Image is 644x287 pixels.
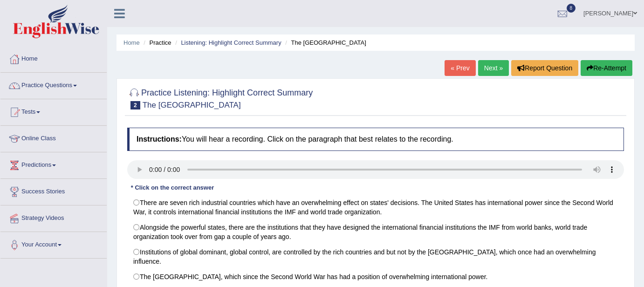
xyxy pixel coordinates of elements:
button: Re-Attempt [581,60,632,76]
a: Success Stories [0,179,107,202]
span: 8 [567,4,576,13]
label: There are seven rich industrial countries which have an overwhelming effect on states' decisions.... [127,195,624,220]
b: Instructions: [137,135,182,143]
a: Listening: Highlight Correct Summary [181,39,281,46]
small: The [GEOGRAPHIC_DATA] [143,101,241,109]
a: Online Class [0,126,107,149]
label: The [GEOGRAPHIC_DATA], which since the Second World War has had a position of overwhelming intern... [127,269,624,285]
label: Institutions of global dominant, global control, are controlled by the rich countries and but not... [127,244,624,269]
a: Home [123,39,140,46]
span: 2 [130,101,140,109]
a: Practice Questions [0,73,107,96]
a: Strategy Videos [0,205,107,229]
li: Practice [141,38,171,47]
a: Your Account [0,232,107,255]
h2: Practice Listening: Highlight Correct Summary [127,86,313,109]
a: « Prev [445,60,475,76]
a: Predictions [0,152,107,176]
a: Next » [478,60,509,76]
h4: You will hear a recording. Click on the paragraph that best relates to the recording. [127,128,624,151]
div: * Click on the correct answer [127,184,218,192]
label: Alongside the powerful states, there are the institutions that they have designed the internation... [127,219,624,245]
a: Home [0,46,107,69]
a: Tests [0,99,107,123]
button: Report Question [511,60,578,76]
li: The [GEOGRAPHIC_DATA] [283,38,366,47]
